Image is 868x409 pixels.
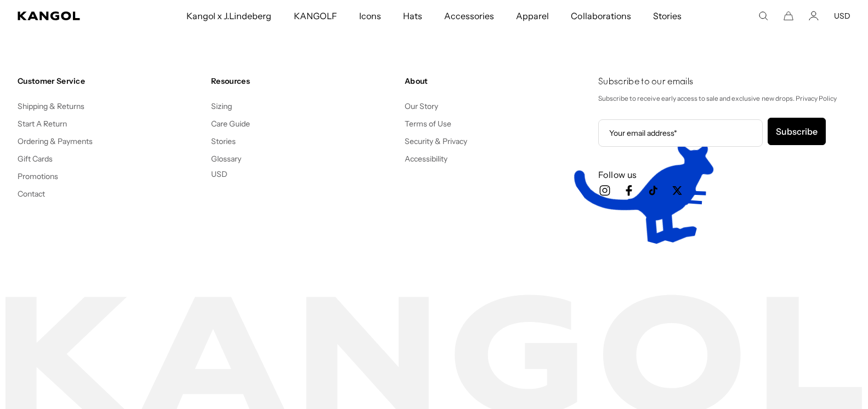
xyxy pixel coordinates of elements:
[598,93,850,105] p: Subscribe to receive early access to sale and exclusive new drops. Privacy Policy
[768,118,826,145] button: Subscribe
[18,136,93,146] a: Ordering & Payments
[405,136,468,146] a: Security & Privacy
[18,101,85,111] a: Shipping & Returns
[18,76,202,86] h4: Customer Service
[405,76,589,86] h4: About
[211,154,241,164] a: Glossary
[405,101,438,111] a: Our Story
[18,119,67,129] a: Start A Return
[18,171,58,181] a: Promotions
[758,11,768,21] summary: Search here
[18,11,123,20] a: Kangol
[405,154,447,164] a: Accessibility
[211,101,232,111] a: Sizing
[598,169,850,181] h3: Follow us
[211,169,228,179] button: USD
[211,76,396,86] h4: Resources
[18,154,53,164] a: Gift Cards
[211,136,236,146] a: Stories
[834,11,850,21] button: USD
[18,189,45,199] a: Contact
[809,11,819,21] a: Account
[784,11,793,21] button: Cart
[405,119,451,129] a: Terms of Use
[211,119,250,129] a: Care Guide
[598,76,850,88] h4: Subscribe to our emails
